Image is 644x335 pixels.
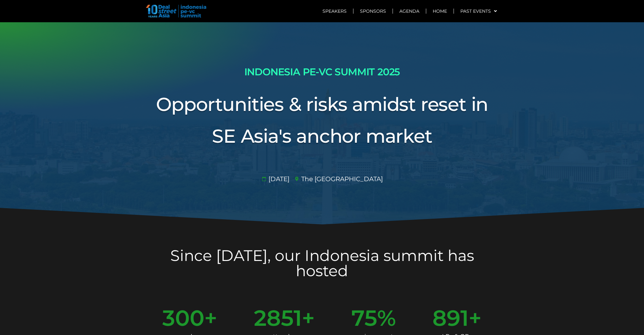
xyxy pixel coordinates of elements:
[144,64,500,80] h2: INDONESIA PE-VC SUMMIT 2025
[254,307,302,329] span: 2851
[426,4,453,18] a: Home
[144,248,500,278] h2: Since [DATE], our Indonesia summit has hosted
[144,88,500,152] h3: Opportunities & risks amidst reset in SE Asia's anchor market
[432,307,469,329] span: 891
[351,307,377,329] span: 75
[469,307,482,329] span: +
[204,307,217,329] span: +
[454,4,503,18] a: Past Events
[316,4,353,18] a: Speakers
[393,4,426,18] a: Agenda
[300,174,383,184] span: The [GEOGRAPHIC_DATA]​
[302,307,315,329] span: +
[354,4,392,18] a: Sponsors
[162,307,204,329] span: 300
[377,307,396,329] span: %
[267,174,289,184] span: [DATE]​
